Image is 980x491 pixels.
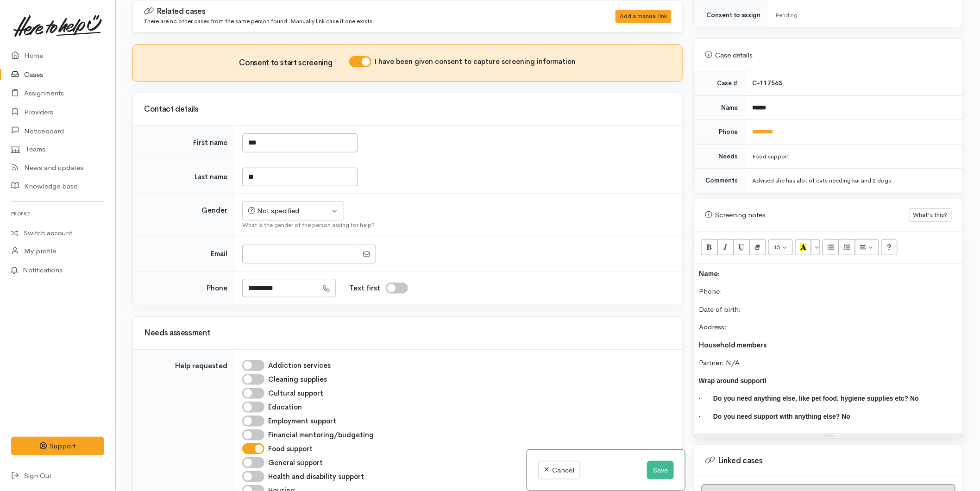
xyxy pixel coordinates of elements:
[699,340,767,349] b: Household members
[616,10,671,23] div: Add a manual link
[242,220,671,230] div: What is the gender of the person asking for help?
[694,95,745,120] td: Name
[248,206,330,216] div: Not specified
[753,176,952,185] div: Advised she has alot of cats needing kai and 2 dogs
[839,239,855,255] button: Ordered list (CTRL+SHIFT+NUM8)
[350,283,380,294] label: Text first
[211,249,227,259] label: Email
[694,434,963,438] div: Resize
[195,172,227,183] label: Last name
[11,208,104,220] h6: Profile
[268,472,364,482] label: Health and disability support
[774,243,780,251] span: 15
[768,239,793,255] button: Font Size
[242,201,344,220] button: Not specified
[699,322,958,333] p: Address:
[268,374,327,385] label: Cleaning supplies
[144,105,671,114] h3: Contact details
[701,239,718,255] button: Bold (CTRL+B)
[268,388,323,399] label: Cultural support
[268,458,323,468] label: General support
[201,205,227,216] label: Gender
[776,11,952,20] div: Pending
[823,239,839,255] button: Unordered list (CTRL+SHIFT+NUM7)
[268,430,374,441] label: Financial mentoring/budgeting
[268,402,302,413] label: Education
[699,395,919,402] span: · Do you need anything else, like pet food, hygiene supplies etc? No
[694,169,745,193] td: Comments
[268,416,336,427] label: Employment support
[855,239,879,255] button: Paragraph
[753,152,952,161] div: Food support
[699,413,850,420] span: · Do you need support with anything else? No
[193,138,227,148] label: First name
[144,7,581,16] h3: Related cases
[144,17,374,25] small: There are no other cases from the same person found. Manually link case if one exists.
[268,444,313,454] label: Food support
[753,79,783,87] b: C-117563
[749,239,766,255] button: Remove Font Style (CTRL+\)
[699,377,767,384] span: Wrap around support!
[144,329,671,338] h3: Needs assessment
[694,120,745,145] td: Phone
[699,269,720,278] b: Name:
[694,71,745,95] td: Case #
[909,208,952,222] button: What's this?
[717,239,734,255] button: Italic (CTRL+I)
[647,461,674,480] button: Save
[705,210,909,220] div: Screening notes
[734,239,750,255] button: Underline (CTRL+U)
[699,286,958,297] p: Phone:
[239,59,349,68] h3: Consent to start screening
[699,304,958,315] p: Date of birth:
[375,57,576,67] label: I have been given consent to capture screening information
[538,461,580,480] a: Cancel
[705,50,952,61] div: Case details
[881,239,898,255] button: Help
[11,437,104,456] button: Support
[694,144,745,169] td: Needs
[694,3,768,27] td: Consent to assign
[207,283,227,294] label: Phone
[268,360,331,371] label: Addiction services
[705,456,952,466] h3: Linked cases
[795,239,812,255] button: Recent Color
[699,358,958,368] p: Partner: N/A
[811,239,820,255] button: More Color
